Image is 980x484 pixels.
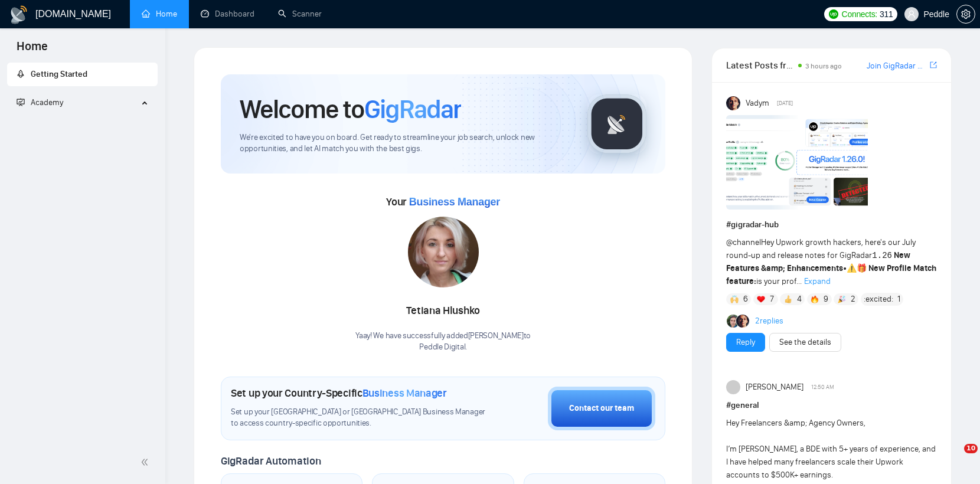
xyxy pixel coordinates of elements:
[569,402,634,415] div: Contact our team
[964,444,978,453] span: 10
[847,263,857,273] span: ⚠️
[201,9,254,19] a: dashboardDashboard
[779,336,831,349] a: See the details
[864,293,893,306] span: :excited:
[587,94,646,153] img: gigradar-logo.png
[355,331,531,353] div: Yaay! We have successfully added [PERSON_NAME] to
[930,60,937,71] a: export
[743,293,748,305] span: 6
[851,293,855,305] span: 2
[940,444,968,472] iframe: Intercom live chat
[757,295,765,303] img: ❤️
[17,97,63,107] span: Academy
[355,301,531,321] div: Tetiana Hlushko
[142,9,177,19] a: homeHome
[231,407,486,429] span: Set up your [GEOGRAPHIC_DATA] or [GEOGRAPHIC_DATA] Business Manager to access country-specific op...
[811,295,819,303] img: 🔥
[838,295,846,303] img: 🎉
[842,8,877,21] span: Connects:
[880,8,893,21] span: 311
[784,295,792,303] img: 👍
[736,336,755,349] a: Reply
[726,399,937,412] h1: # general
[31,97,63,107] span: Academy
[727,315,740,328] img: Alex B
[7,38,57,63] span: Home
[726,218,937,231] h1: # gigradar-hub
[141,456,152,468] span: double-left
[278,9,322,19] a: searchScanner
[7,63,158,86] li: Getting Started
[930,60,937,70] span: export
[956,5,975,24] button: setting
[409,196,500,208] span: Business Manager
[548,387,655,430] button: Contact our team
[355,342,531,353] p: Peddle Digital .
[362,387,447,400] span: Business Manager
[726,115,868,210] img: F09AC4U7ATU-image.png
[17,70,25,78] span: rocket
[755,315,783,327] a: 2replies
[726,96,740,110] img: Vadym
[867,60,927,73] a: Join GigRadar Slack Community
[730,295,739,303] img: 🙌
[797,293,802,305] span: 4
[31,69,87,79] span: Getting Started
[956,9,975,19] a: setting
[726,237,761,247] span: @channel
[872,251,892,260] code: 1.26
[408,217,479,287] img: 1686859721241-1.jpg
[897,293,900,305] span: 1
[386,195,500,208] span: Your
[824,293,828,305] span: 9
[746,381,803,394] span: [PERSON_NAME]
[9,5,28,24] img: logo
[857,263,867,273] span: 🎁
[770,293,774,305] span: 7
[907,10,916,18] span: user
[805,62,842,70] span: 3 hours ago
[957,9,975,19] span: setting
[17,98,25,106] span: fund-projection-screen
[726,237,936,286] span: Hey Upwork growth hackers, here's our July round-up and release notes for GigRadar • is your prof...
[240,93,461,125] h1: Welcome to
[726,58,795,73] span: Latest Posts from the GigRadar Community
[221,454,321,467] span: GigRadar Automation
[746,97,769,110] span: Vadym
[769,333,841,352] button: See the details
[804,276,831,286] span: Expand
[726,333,765,352] button: Reply
[231,387,447,400] h1: Set up your Country-Specific
[364,93,461,125] span: GigRadar
[777,98,793,109] span: [DATE]
[829,9,838,19] img: upwork-logo.png
[240,132,569,155] span: We're excited to have you on board. Get ready to streamline your job search, unlock new opportuni...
